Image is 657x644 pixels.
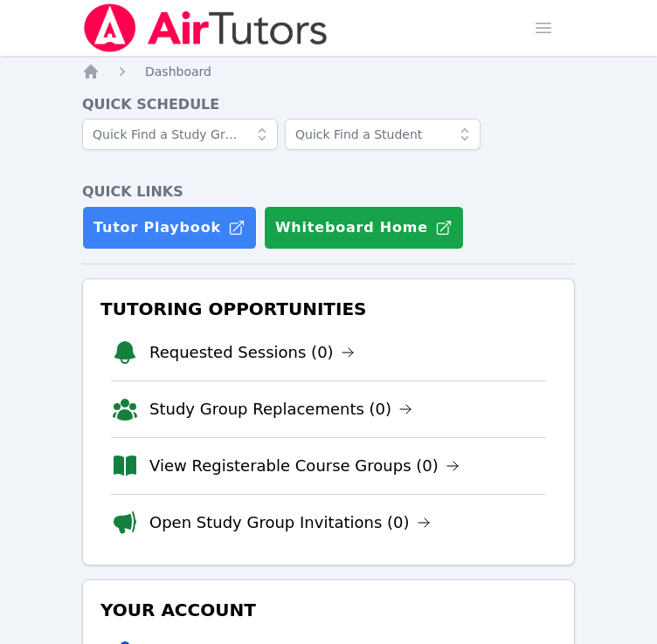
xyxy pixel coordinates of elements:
[82,63,575,80] nav: Breadcrumb
[97,594,560,626] h3: Your Account
[149,454,460,478] a: View Registerable Course Groups (0)
[82,3,329,52] img: Air Tutors
[149,340,355,365] a: Requested Sessions (0)
[149,510,431,535] a: Open Study Group Invitations (0)
[285,119,481,150] input: Quick Find a Student
[82,119,278,150] input: Quick Find a Study Group
[145,65,211,79] span: Dashboard
[82,182,575,202] h4: Quick Links
[149,397,412,421] a: Study Group Replacements (0)
[145,63,211,80] a: Dashboard
[264,206,464,250] button: Whiteboard Home
[97,293,560,325] h3: Tutoring Opportunities
[82,94,575,115] h4: Quick Schedule
[82,206,257,250] a: Tutor Playbook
